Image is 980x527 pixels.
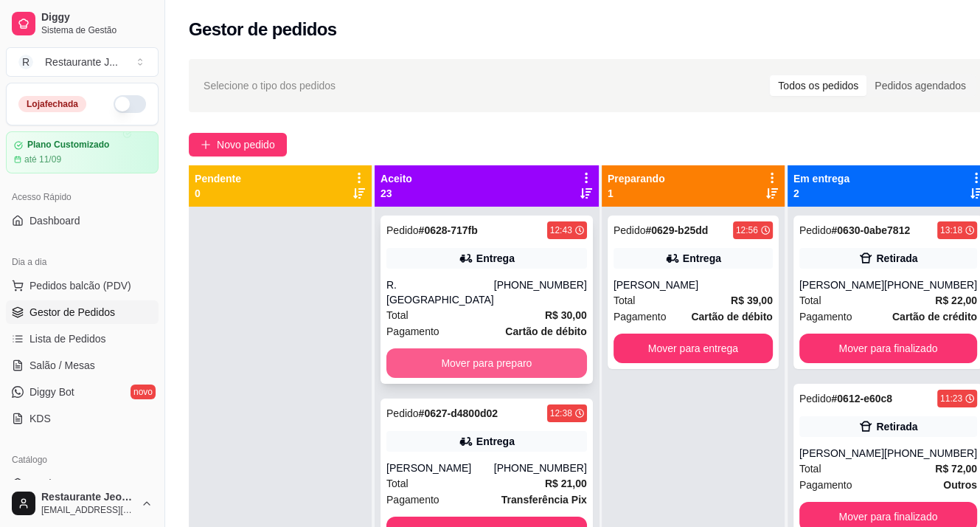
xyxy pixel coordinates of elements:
[645,224,708,236] strong: # 0629-b25dd
[6,47,159,77] button: Select a team
[386,224,419,236] span: Pedido
[419,407,498,419] strong: # 0627-d4800d02
[45,55,118,69] div: Restaurante J ...
[6,131,159,173] a: Plano Customizadoaté 11/09
[29,476,71,491] span: Produtos
[24,154,61,165] article: até 11/09
[494,461,587,475] div: [PHONE_NUMBER]
[892,311,977,323] strong: Cartão de crédito
[29,385,74,399] span: Diggy Bot
[386,461,494,475] div: [PERSON_NAME]
[614,334,773,363] button: Mover para entrega
[545,309,587,321] strong: R$ 30,00
[6,274,159,297] button: Pedidos balcão (PDV)
[29,278,131,293] span: Pedidos balcão (PDV)
[41,24,153,36] span: Sistema de Gestão
[195,186,241,201] p: 0
[799,309,852,325] span: Pagamento
[793,171,849,186] p: Em entrega
[6,448,159,472] div: Catálogo
[386,348,587,378] button: Mover para preparo
[799,446,884,461] div: [PERSON_NAME]
[41,491,135,504] span: Restaurante Jeová jireh
[6,407,159,430] a: KDS
[29,331,106,346] span: Lista de Pedidos
[6,354,159,377] a: Salão / Mesas
[736,224,758,236] div: 12:56
[799,477,852,493] span: Pagamento
[189,133,287,156] button: Novo pedido
[614,224,646,236] span: Pedido
[876,419,917,434] div: Retirada
[614,292,636,309] span: Total
[6,380,159,404] a: Diggy Botnovo
[935,463,977,475] strong: R$ 72,00
[6,486,159,521] button: Restaurante Jeová jireh[EMAIL_ADDRESS][DOMAIN_NAME]
[114,95,146,113] button: Alterar Status
[793,186,849,201] p: 2
[608,171,665,186] p: Preparando
[41,11,153,24] span: Diggy
[386,323,439,340] span: Pagamento
[204,77,336,94] span: Selecione o tipo dos pedidos
[683,251,721,266] div: Entrega
[614,309,667,325] span: Pagamento
[18,96,86,112] div: Loja fechada
[386,475,409,492] span: Total
[6,300,159,324] a: Gestor de Pedidos
[476,251,515,266] div: Entrega
[6,327,159,351] a: Lista de Pedidos
[770,75,866,96] div: Todos os pedidos
[18,55,33,69] span: R
[935,294,977,306] strong: R$ 22,00
[386,307,409,323] span: Total
[201,139,211,150] span: plus
[476,434,515,449] div: Entrega
[189,18,337,41] h2: Gestor de pedidos
[545,478,587,489] strong: R$ 21,00
[799,334,977,363] button: Mover para finalizado
[29,305,115,320] span: Gestor de Pedidos
[799,292,821,309] span: Total
[866,75,974,96] div: Pedidos agendados
[608,186,665,201] p: 1
[799,461,821,477] span: Total
[217,137,275,153] span: Novo pedido
[41,504,135,516] span: [EMAIL_ADDRESS][DOMAIN_NAME]
[505,325,586,337] strong: Cartão de débito
[419,224,478,236] strong: # 0628-717fb
[501,494,587,506] strong: Transferência Pix
[940,224,962,236] div: 13:18
[943,479,977,491] strong: Outros
[29,358,95,373] span: Salão / Mesas
[386,492,439,508] span: Pagamento
[940,393,962,404] div: 11:23
[380,186,412,201] p: 23
[884,278,977,292] div: [PHONE_NUMBER]
[691,311,772,323] strong: Cartão de débito
[731,294,773,306] strong: R$ 39,00
[614,278,773,292] div: [PERSON_NAME]
[6,209,159,232] a: Dashboard
[494,278,587,307] div: [PHONE_NUMBER]
[876,251,917,266] div: Retirada
[6,6,159,41] a: DiggySistema de Gestão
[6,250,159,274] div: Dia a dia
[195,171,241,186] p: Pendente
[831,224,910,236] strong: # 0630-0abe7812
[799,393,832,404] span: Pedido
[6,185,159,209] div: Acesso Rápido
[27,139,109,151] article: Plano Customizado
[831,393,892,404] strong: # 0612-e60c8
[29,213,80,228] span: Dashboard
[380,171,412,186] p: Aceito
[799,278,884,292] div: [PERSON_NAME]
[386,407,419,419] span: Pedido
[799,224,832,236] span: Pedido
[29,411,51,426] span: KDS
[550,407,572,419] div: 12:38
[550,224,572,236] div: 12:43
[884,446,977,461] div: [PHONE_NUMBER]
[6,472,159,495] a: Produtos
[386,278,494,307] div: R. [GEOGRAPHIC_DATA]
